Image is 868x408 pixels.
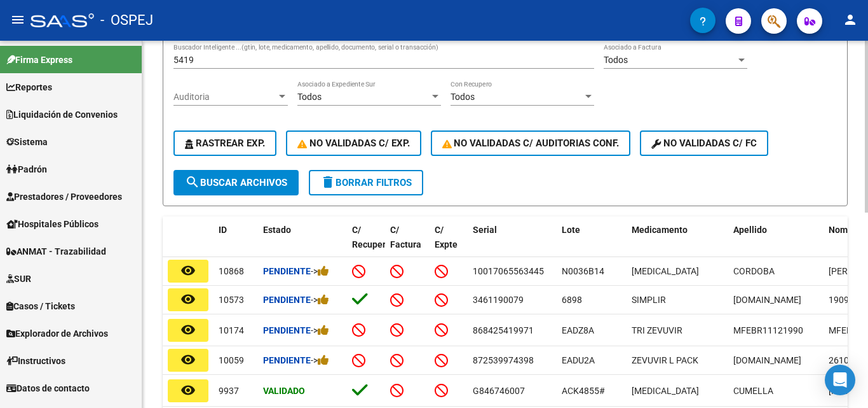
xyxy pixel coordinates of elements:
[173,92,276,102] span: Auditoria
[263,295,311,305] strong: Pendiente
[6,381,90,395] span: Datos de contacto
[311,325,329,335] span: ->
[468,216,557,272] datatable-header-cell: Serial
[311,266,329,276] span: ->
[632,295,666,305] span: SIMPLIR
[297,137,410,149] span: No Validadas c/ Exp.
[263,386,305,396] strong: Validado
[632,325,682,335] span: TRI ZEVUVIR
[6,217,98,231] span: Hospitales Públicos
[219,266,244,276] span: 10868
[473,266,544,276] span: 10017065563445
[309,170,423,195] button: Borrar Filtros
[320,174,336,190] mat-icon: delete
[263,266,311,276] strong: Pendiente
[733,295,801,305] span: [DOMAIN_NAME]
[640,130,768,156] button: No validadas c/ FC
[6,53,72,67] span: Firma Express
[180,383,196,398] mat-icon: remove_red_eye
[185,137,265,149] span: Rastrear Exp.
[632,386,699,396] span: [MEDICAL_DATA]
[435,225,458,250] span: C/ Expte
[185,177,287,188] span: Buscar Archivos
[473,325,534,335] span: 868425419971
[100,6,153,34] span: - OSPEJ
[562,295,582,305] span: 6898
[6,190,122,204] span: Prestadores / Proveedores
[562,325,594,335] span: EADZ8A
[604,55,628,65] span: Todos
[473,386,525,396] span: G846746007
[562,386,605,396] span: ACK4855#
[6,162,47,176] span: Padrón
[180,263,196,278] mat-icon: remove_red_eye
[562,355,595,365] span: EADU2A
[219,325,244,335] span: 10174
[219,355,244,365] span: 10059
[173,170,299,195] button: Buscar Archivos
[632,225,688,235] span: Medicamento
[733,266,775,276] span: CORDOBA
[219,225,227,235] span: ID
[632,355,698,365] span: ZEVUVIR L PACK
[385,216,430,272] datatable-header-cell: C/ Factura
[733,355,801,365] span: [DOMAIN_NAME]
[347,216,385,272] datatable-header-cell: C/ Recupero
[829,225,861,235] span: Nombre
[627,216,728,272] datatable-header-cell: Medicamento
[733,325,803,335] span: MFEBR11121990
[311,355,329,365] span: ->
[843,12,858,27] mat-icon: person
[728,216,824,272] datatable-header-cell: Apellido
[431,130,631,156] button: No Validadas c/ Auditorias Conf.
[6,108,118,122] span: Liquidación de Convenios
[651,137,757,149] span: No validadas c/ FC
[632,266,699,276] span: [MEDICAL_DATA]
[473,225,497,235] span: Serial
[185,174,200,190] mat-icon: search
[390,225,421,250] span: C/ Factura
[825,365,855,395] div: Open Intercom Messenger
[180,322,196,337] mat-icon: remove_red_eye
[6,135,48,149] span: Sistema
[352,225,391,250] span: C/ Recupero
[562,225,580,235] span: Lote
[180,352,196,367] mat-icon: remove_red_eye
[219,386,239,396] span: 9937
[263,325,311,335] strong: Pendiente
[173,130,276,156] button: Rastrear Exp.
[263,225,291,235] span: Estado
[10,12,25,27] mat-icon: menu
[562,266,604,276] span: N0036B14
[6,272,31,286] span: SUR
[733,386,773,396] span: CUMELLA
[286,130,421,156] button: No Validadas c/ Exp.
[214,216,258,272] datatable-header-cell: ID
[311,295,329,305] span: ->
[180,292,196,307] mat-icon: remove_red_eye
[442,137,620,149] span: No Validadas c/ Auditorias Conf.
[297,92,322,102] span: Todos
[6,327,108,341] span: Explorador de Archivos
[6,354,65,368] span: Instructivos
[258,216,347,272] datatable-header-cell: Estado
[473,355,534,365] span: 872539974398
[6,80,52,94] span: Reportes
[557,216,627,272] datatable-header-cell: Lote
[733,225,767,235] span: Apellido
[451,92,475,102] span: Todos
[263,355,311,365] strong: Pendiente
[219,295,244,305] span: 10573
[473,295,524,305] span: 3461190079
[6,299,75,313] span: Casos / Tickets
[6,244,106,258] span: ANMAT - Trazabilidad
[320,177,412,188] span: Borrar Filtros
[430,216,468,272] datatable-header-cell: C/ Expte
